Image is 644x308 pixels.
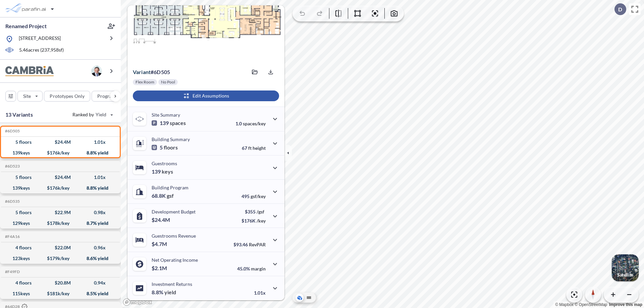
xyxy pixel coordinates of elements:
[167,192,174,199] span: gsf
[609,302,642,307] a: Improve this map
[170,120,186,126] span: spaces
[161,79,175,85] p: No Pool
[152,233,196,239] p: Guestrooms Revenue
[254,290,266,296] p: 1.01x
[575,302,607,307] a: OpenStreetMap
[253,145,266,151] span: height
[5,66,54,76] img: BrandImage
[23,93,31,100] p: Site
[4,234,20,239] h5: Click to copy the code
[152,281,192,287] p: Investment Returns
[92,91,128,102] button: Program
[4,164,20,169] h5: Click to copy the code
[249,242,266,247] span: RevPAR
[136,79,154,85] p: Flex Room
[152,241,168,247] p: $4.7M
[251,266,266,271] span: margin
[152,168,173,175] p: 139
[617,272,633,278] p: Satellite
[19,35,61,43] p: [STREET_ADDRESS]
[91,66,102,76] img: user logo
[4,269,20,274] h5: Click to copy the code
[152,120,186,126] p: 139
[241,209,266,214] p: $355
[237,266,266,271] p: 45.0%
[618,6,622,12] p: D
[612,254,639,281] button: Switcher ImageSatellite
[152,144,178,151] p: 5
[164,289,176,296] span: yield
[97,93,116,100] p: Program
[152,265,168,271] p: $2.1M
[555,302,574,307] a: Mapbox
[133,90,279,101] button: Edit Assumptions
[152,217,171,223] p: $24.4M
[241,193,266,199] p: 495
[67,109,117,120] button: Ranked by Yield
[133,69,170,75] p: # 6d505
[152,209,196,214] p: Development Budget
[233,242,266,247] p: $93.46
[152,192,174,199] p: 68.8K
[164,144,178,151] span: floors
[50,93,85,100] p: Prototypes Only
[5,111,33,119] p: 13 Variants
[123,298,152,306] a: Mapbox homepage
[235,121,266,126] p: 1.0
[162,168,173,175] span: keys
[152,161,177,166] p: Guestrooms
[248,145,252,151] span: ft
[152,136,190,142] p: Building Summary
[257,218,266,224] span: /key
[305,294,313,302] button: Site Plan
[4,129,20,133] h5: Click to copy the code
[17,91,43,102] button: Site
[4,199,20,204] h5: Click to copy the code
[44,91,90,102] button: Prototypes Only
[19,47,64,54] p: 5.46 acres ( 237,958 sf)
[96,111,107,118] span: Yield
[133,69,151,75] span: Variant
[257,209,264,214] span: /gsf
[251,193,266,199] span: gsf/key
[243,121,266,126] span: spaces/key
[152,112,180,118] p: Site Summary
[152,289,176,296] p: 8.8%
[5,22,47,30] p: Renamed Project
[152,185,189,190] p: Building Program
[612,254,639,281] img: Switcher Image
[242,145,266,151] p: 67
[152,257,198,263] p: Net Operating Income
[241,218,266,224] p: $176K
[296,294,304,302] button: Aerial View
